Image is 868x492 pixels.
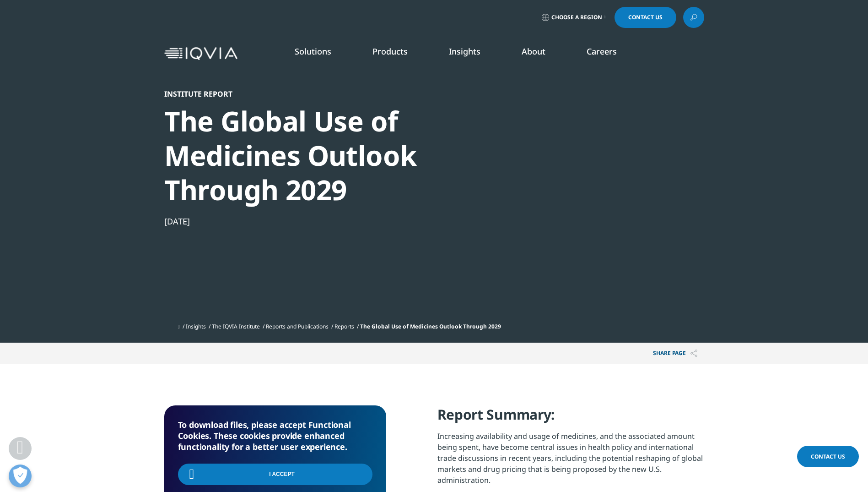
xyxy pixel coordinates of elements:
div: Institute Report [164,89,478,98]
button: Open Preferences [9,465,32,487]
a: The IQVIA Institute [212,323,260,330]
a: Reports and Publications [266,323,329,330]
a: Reports [334,323,354,330]
div: The Global Use of Medicines Outlook Through 2029 [164,104,478,207]
a: About [522,46,545,57]
div: [DATE] [164,216,478,227]
img: IQVIA Healthcare Information Technology and Pharma Clinical Research Company [164,47,237,60]
a: Careers [587,46,617,57]
span: Choose a Region [551,14,602,21]
h5: To download files, please accept Functional Cookies. These cookies provide enhanced functionality... [178,419,372,452]
img: Share PAGE [690,350,697,357]
a: Insights [449,46,480,57]
a: Contact Us [615,7,676,28]
button: Share PAGEShare PAGE [646,343,704,364]
nav: Primary [241,32,704,75]
a: Contact Us [797,446,859,467]
span: The Global Use of Medicines Outlook Through 2029 [360,323,501,330]
span: Contact Us [628,15,663,20]
a: Products [372,46,408,57]
span: Contact Us [811,453,845,460]
a: Insights [186,323,206,330]
a: Solutions [295,46,331,57]
input: I Accept [178,464,372,485]
p: Share PAGE [646,343,704,364]
h4: Report Summary: [437,405,704,431]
